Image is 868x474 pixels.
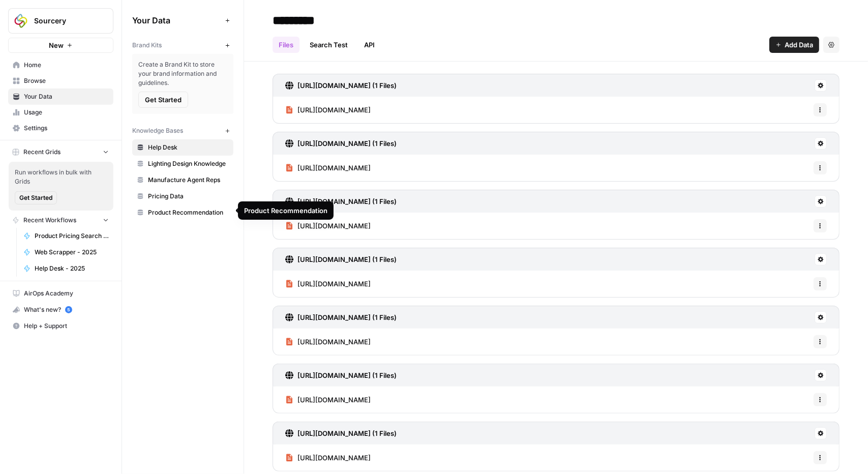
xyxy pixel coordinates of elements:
[8,302,113,318] button: What's new? 5
[8,281,195,315] div: Luke says…
[24,92,109,101] span: Your Data
[297,370,397,380] h3: [URL][DOMAIN_NAME] (1 Files)
[285,248,397,271] a: [URL][DOMAIN_NAME] (1 Files)
[148,175,229,185] span: Manufacture Agent Reps
[285,97,371,123] a: [URL][DOMAIN_NAME]
[24,108,109,117] span: Usage
[157,23,195,45] div: Hello?
[70,155,187,174] div: Here is the video of the problem:
[49,281,195,303] div: Just making sure someone got this ?
[84,182,195,205] div: Product Re...on Aug.csv
[15,168,107,186] span: Run workflows in bulk with Grids
[297,138,397,149] h3: [URL][DOMAIN_NAME] (1 Files)
[8,73,113,89] a: Browse
[148,159,229,168] span: Lighting Design Knowledge
[24,61,109,70] span: Home
[297,105,371,115] span: [URL][DOMAIN_NAME]
[9,312,195,329] textarea: Message…
[8,213,113,228] button: Recent Workflows
[8,53,167,130] div: You’ll get replies here and in your email:✉️[EMAIL_ADDRESS][DOMAIN_NAME]Our usual reply time🕒A fe...
[273,37,300,53] a: Files
[132,188,233,204] a: Pricing Data
[8,144,113,160] button: Recent Grids
[16,132,53,138] div: Fin • [DATE]
[285,190,397,213] a: [URL][DOMAIN_NAME] (1 Files)
[103,212,187,223] div: Product Re...Sheet1.csv
[8,8,113,34] button: Workspace: Sourcery
[297,337,371,347] span: [URL][DOMAIN_NAME]
[8,23,195,53] div: Luke says…
[8,318,113,334] button: Help + Support
[285,155,371,181] a: [URL][DOMAIN_NAME]
[285,213,371,239] a: [URL][DOMAIN_NAME]
[138,92,188,108] button: Get Started
[57,6,74,22] div: Profile image for Joel
[285,74,397,97] a: [URL][DOMAIN_NAME] (1 Files)
[67,307,70,312] text: 5
[15,191,57,204] button: Get Started
[29,6,45,22] div: Profile image for Steven
[23,216,76,225] span: Recent Workflows
[132,204,233,221] a: Product Recommendation
[37,230,195,273] div: And those are the CSVs I tried to upload but are not pulling up all columns.
[16,333,24,341] button: Emoji picker
[70,165,149,173] a: [URL][DOMAIN_NAME]
[304,37,354,53] a: Search Test
[8,120,113,136] a: Settings
[148,208,229,217] span: Product Recommendation
[285,271,371,297] a: [URL][DOMAIN_NAME]
[174,329,191,345] button: Send a message…
[297,428,397,438] h3: [URL][DOMAIN_NAME] (1 Files)
[9,302,113,317] div: What's new?
[8,57,113,73] a: Home
[148,143,229,152] span: Help Desk
[7,4,26,23] button: go back
[285,364,397,387] a: [URL][DOMAIN_NAME] (1 Files)
[84,206,195,229] div: Product Re...Sheet1.csv
[297,254,397,264] h3: [URL][DOMAIN_NAME] (1 Files)
[297,163,371,173] span: [URL][DOMAIN_NAME]
[138,60,227,87] span: Create a Brand Kit to store your brand information and guidelines.
[285,422,397,445] a: [URL][DOMAIN_NAME] (1 Files)
[8,149,195,182] div: Luke says…
[358,37,381,53] a: API
[49,40,64,50] span: New
[297,279,371,289] span: [URL][DOMAIN_NAME]
[35,231,109,241] span: Product Pricing Search - 2025
[145,95,182,105] span: Get Started
[285,329,371,355] a: [URL][DOMAIN_NAME]
[35,264,109,273] span: Help Desk - 2025
[8,285,113,302] a: AirOps Academy
[285,387,371,413] a: [URL][DOMAIN_NAME]
[19,228,113,244] a: Product Pricing Search - 2025
[16,59,159,99] div: You’ll get replies here and in your email: ✉️
[45,236,187,266] div: And those are the CSVs I tried to upload but are not pulling up all columns.
[24,124,109,133] span: Settings
[78,10,105,17] h1: AirOps
[16,104,159,124] div: Our usual reply time 🕒
[93,212,187,223] a: Product Re...Sheet1.csv
[62,149,195,181] div: Here is the video of the problem:[URL][DOMAIN_NAME]
[8,104,113,121] a: Usage
[12,12,30,30] img: Sourcery Logo
[297,221,371,231] span: [URL][DOMAIN_NAME]
[178,4,197,22] div: Close
[65,306,72,313] a: 5
[285,306,397,329] a: [URL][DOMAIN_NAME] (1 Files)
[19,193,52,202] span: Get Started
[32,333,40,341] button: Gif picker
[244,205,327,216] div: Product Recommendation
[23,147,61,157] span: Recent Grids
[297,395,371,405] span: [URL][DOMAIN_NAME]
[8,182,195,206] div: Luke says…
[93,188,187,199] a: Product Re...on Aug.csv
[48,333,56,341] button: Upload attachment
[43,6,59,22] div: Profile image for Arnett
[769,37,819,53] button: Add Data
[132,172,233,188] a: Manufacture Agent Reps
[132,41,162,50] span: Brand Kits
[285,445,371,471] a: [URL][DOMAIN_NAME]
[8,53,195,149] div: Fin says…
[159,4,178,23] button: Home
[297,80,397,91] h3: [URL][DOMAIN_NAME] (1 Files)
